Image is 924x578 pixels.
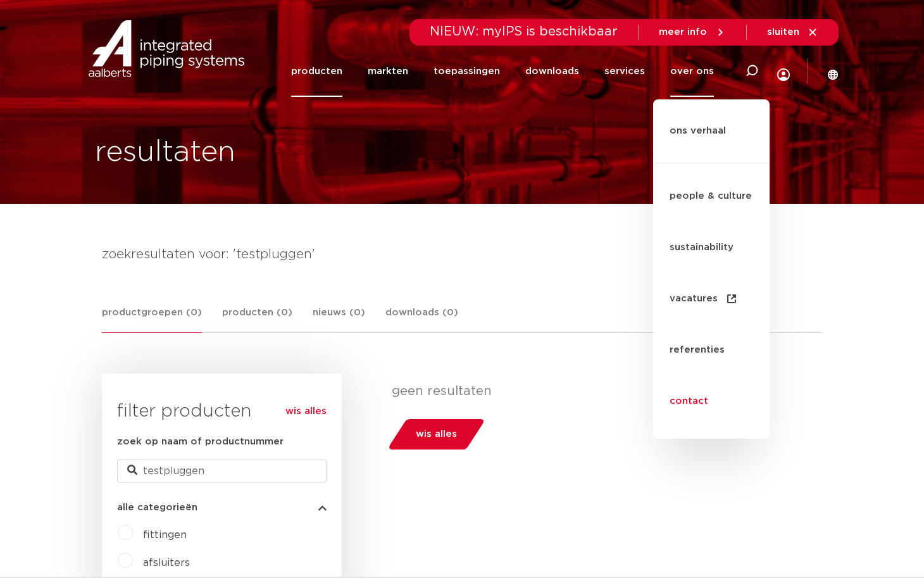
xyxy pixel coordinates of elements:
[102,305,202,333] a: productgroepen (0)
[102,244,822,265] h4: zoekresultaten voor: 'testpluggen'
[653,222,770,273] a: sustainability
[117,460,327,482] input: zoeken
[434,46,500,97] a: toepassingen
[291,46,714,97] nav: Menu
[416,424,457,444] span: wis alles
[291,46,342,97] a: producten
[117,503,197,512] span: alle categorieën
[653,112,770,163] a: ons verhaal
[767,27,818,38] a: sluiten
[117,399,327,424] h3: filter producten
[117,503,327,512] button: alle categorieën
[767,27,799,37] span: sluiten
[392,384,813,399] p: geen resultaten
[659,27,707,37] span: meer info
[143,530,187,540] a: fittingen
[285,404,327,419] a: wis alles
[777,42,790,101] div: my IPS
[525,46,579,97] a: downloads
[604,46,645,97] a: services
[653,325,770,376] a: referenties
[143,558,190,568] a: afsluiters
[117,434,284,449] label: zoek op naam of productnummer
[659,27,726,38] a: meer info
[95,132,235,173] h1: resultaten
[653,171,770,222] a: people & culture
[653,273,770,325] a: vacatures
[222,305,292,332] a: producten (0)
[368,46,408,97] a: markten
[385,305,458,332] a: downloads (0)
[670,46,714,97] a: over ons
[430,25,618,38] span: NIEUW: myIPS is beschikbaar
[313,305,365,332] a: nieuws (0)
[653,376,770,427] a: contact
